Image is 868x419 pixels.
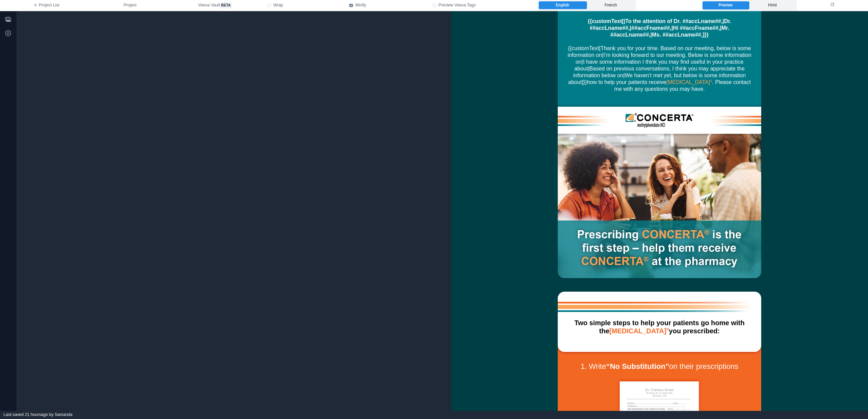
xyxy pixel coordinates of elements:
span: Project [124,2,137,8]
span: Preview Veeva Tags [438,2,476,8]
span: Minify [355,2,366,8]
label: English [539,1,587,9]
label: French [587,1,635,9]
span: Veeva Vault [198,2,232,8]
label: Preview [703,1,749,9]
iframe: preview [451,11,868,411]
span: Wrap [273,2,283,8]
label: Html [749,1,795,9]
span: beta [220,2,232,8]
